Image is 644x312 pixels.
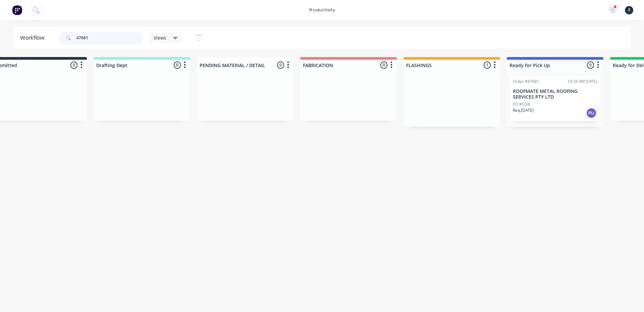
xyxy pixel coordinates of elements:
div: Workflow [20,34,48,42]
span: F [628,7,630,13]
span: Views [154,34,166,41]
img: Factory [12,5,22,15]
input: Search for orders... [76,31,143,45]
div: productivity [306,5,338,15]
